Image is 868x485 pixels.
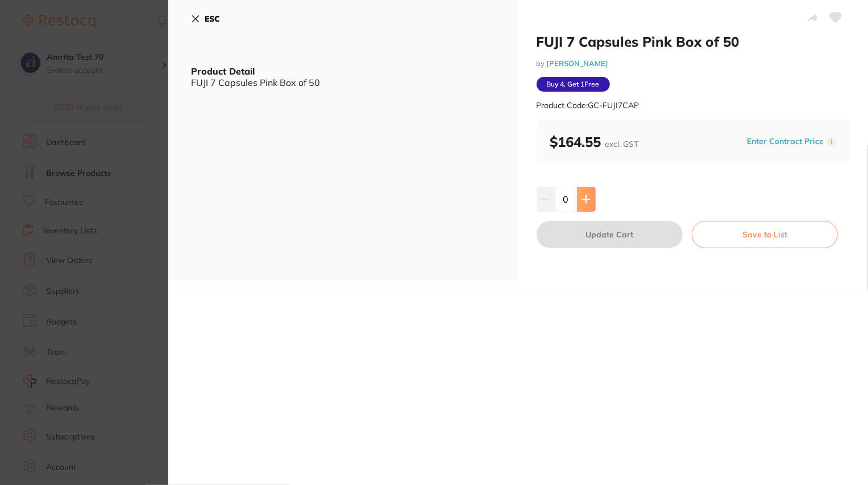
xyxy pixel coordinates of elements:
[537,221,683,248] button: Update Cart
[537,59,850,68] small: by
[537,33,850,50] h2: FUJI 7 Capsules Pink Box of 50
[550,133,639,150] b: $164.55
[547,59,609,68] a: [PERSON_NAME]
[744,136,827,147] button: Enter Contract Price
[692,221,838,248] button: Save to List
[191,9,220,28] button: ESC
[191,77,496,88] div: FUJI 7 Capsules Pink Box of 50
[537,77,610,92] span: Buy 4, Get 1 Free
[827,137,836,146] label: i
[191,65,255,77] b: Product Detail
[605,139,639,149] span: excl. GST
[205,14,220,24] b: ESC
[537,101,639,110] small: Product Code: GC-FUJI7CAP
